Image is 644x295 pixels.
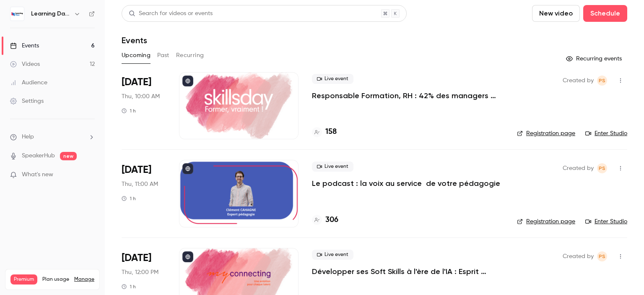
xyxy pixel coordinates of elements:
[312,178,500,188] a: Le podcast : la voix au service de votre pédagogie
[562,52,627,65] button: Recurring events
[312,74,353,84] span: Live event
[10,274,37,285] span: Premium
[122,163,151,177] span: [DATE]
[122,107,136,114] div: 1 h
[122,49,151,62] button: Upcoming
[563,251,594,261] span: Created by
[10,7,24,21] img: Learning Days
[599,163,605,173] span: PS
[312,214,338,226] a: 306
[325,214,338,226] h4: 306
[42,276,69,283] span: Plan usage
[122,35,147,45] h1: Events
[597,76,607,86] span: Prad Selvarajah
[325,126,337,138] h4: 158
[122,283,136,290] div: 1 h
[31,10,70,18] h6: Learning Days
[312,266,504,277] a: Développer ses Soft Skills à l'ère de l'IA : Esprit critique & IA
[10,42,39,50] div: Events
[122,195,136,202] div: 1 h
[22,133,34,141] span: Help
[129,9,213,18] div: Search for videos or events
[517,217,575,226] a: Registration page
[122,76,151,89] span: [DATE]
[312,91,504,101] a: Responsable Formation, RH : 42% des managers vous ignorent. Que faites-vous ?
[585,129,627,138] a: Enter Studio
[563,76,594,86] span: Created by
[599,251,605,261] span: PS
[157,49,169,62] button: Past
[122,180,158,188] span: Thu, 11:00 AM
[22,170,53,179] span: What's new
[10,78,47,87] div: Audience
[597,251,607,261] span: Prad Selvarajah
[122,72,166,139] div: Oct 9 Thu, 10:00 AM (Europe/Paris)
[585,217,627,226] a: Enter Studio
[60,152,77,160] span: new
[10,133,95,141] li: help-dropdown-opener
[176,49,204,62] button: Recurring
[74,276,94,283] a: Manage
[22,151,55,160] a: SpeakerHub
[312,162,353,172] span: Live event
[122,92,160,101] span: Thu, 10:00 AM
[10,97,44,105] div: Settings
[599,76,605,86] span: PS
[532,5,580,22] button: New video
[122,268,158,277] span: Thu, 12:00 PM
[563,163,594,173] span: Created by
[517,129,575,138] a: Registration page
[312,126,337,138] a: 158
[85,171,95,179] iframe: Noticeable Trigger
[122,251,151,265] span: [DATE]
[597,163,607,173] span: Prad Selvarajah
[10,60,40,68] div: Videos
[583,5,627,22] button: Schedule
[122,160,166,227] div: Oct 9 Thu, 11:00 AM (Europe/Paris)
[312,250,353,260] span: Live event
